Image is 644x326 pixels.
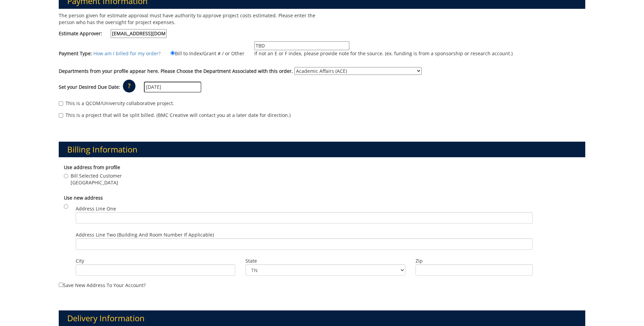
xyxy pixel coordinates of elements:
input: This is a QCOM/University collaborative project. [59,101,63,106]
label: This is a project that will be split billed. (BMC Creative will contact you at a later date for d... [59,112,291,119]
input: Address Line Two (Building and Room Number if applicable) [76,238,533,250]
label: This is a QCOM/University collaborative project. [59,100,174,107]
input: This is a project that will be split billed. (BMC Creative will contact you at a later date for d... [59,113,63,118]
h3: Delivery Information [59,310,585,326]
b: Use address from profile [64,164,120,170]
label: City [76,258,235,264]
label: Address Line Two (Building and Room Number if applicable) [76,231,533,250]
label: Address Line One [76,205,533,224]
input: If not an E or F index, please provide note for the source. (ex. funding is from a sponsorship or... [254,41,349,50]
input: Address Line One [76,212,533,224]
label: Set your Desired Due Date: [59,84,120,90]
label: State [245,258,405,264]
span: [GEOGRAPHIC_DATA] [71,179,122,186]
b: Use new address [64,195,103,201]
label: Payment Type: [59,50,92,57]
label: Bill to Index/Grant # / or Other [162,49,244,57]
h3: Billing Information [59,142,585,157]
p: ? [123,80,135,93]
input: Estimate Approver: [111,29,167,38]
span: Bill Selected Customer [71,172,122,179]
input: Bill Selected Customer [GEOGRAPHIC_DATA] [64,174,68,178]
input: Bill to Index/Grant # / or Other [170,51,175,55]
p: The person given for estimate approval must have authority to approve project costs estimated. Pl... [59,12,317,26]
label: Departments from your profile appear here. Please Choose the Department Associated with this order. [59,68,293,75]
input: Save new address to your account? [59,283,63,287]
input: City [76,264,235,276]
a: How am I billed for my order? [93,50,161,57]
input: Zip [416,264,533,276]
p: If not an E or F index, please provide note for the source. (ex. funding is from a sponsorship or... [254,50,513,57]
input: MM/DD/YYYY [144,82,201,93]
label: Zip [416,258,533,264]
label: Estimate Approver: [59,29,167,38]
